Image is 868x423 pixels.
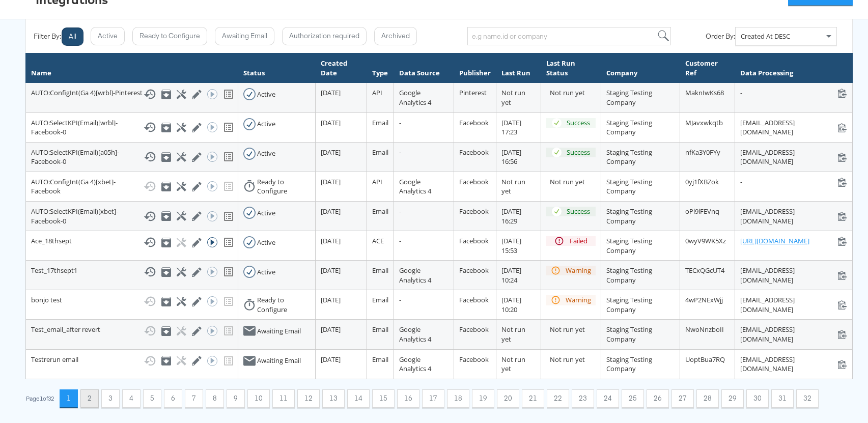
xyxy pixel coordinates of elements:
[459,88,487,97] span: Pinterest
[522,389,544,408] button: 21
[685,266,724,275] span: TECxQGcUT4
[31,88,233,100] div: AUTO:ConfigInt(Ga 4)[wrbl]-Pinterest
[622,389,644,408] button: 25
[374,27,417,45] button: Archived
[26,53,238,83] th: Name
[372,236,384,245] span: ACE
[257,149,275,158] div: Active
[222,151,235,163] svg: View missing tracking codes
[372,325,388,334] span: Email
[572,389,594,408] button: 23
[297,389,320,408] button: 12
[685,236,726,245] span: 0wyV9WK5Xz
[501,295,521,314] span: [DATE] 10:20
[746,389,769,408] button: 30
[501,207,521,225] span: [DATE] 16:29
[501,325,525,344] span: Not run yet
[459,325,489,334] span: Facebook
[257,295,310,314] div: Ready to Configure
[550,88,596,98] div: Not run yet
[91,27,125,45] button: Active
[567,207,590,216] div: Success
[257,238,275,247] div: Active
[459,207,489,216] span: Facebook
[399,236,401,245] span: -
[459,236,489,245] span: Facebook
[399,295,401,304] span: -
[685,295,723,304] span: 4wP2NExWjj
[547,389,569,408] button: 22
[501,355,525,374] span: Not run yet
[399,266,431,285] span: Google Analytics 4
[740,355,847,374] div: [EMAIL_ADDRESS][DOMAIN_NAME]
[541,53,601,83] th: Last Run Status
[740,325,847,344] div: [EMAIL_ADDRESS][DOMAIN_NAME]
[680,53,735,83] th: Customer Ref
[347,389,370,408] button: 14
[740,207,847,225] div: [EMAIL_ADDRESS][DOMAIN_NAME]
[321,207,341,216] span: [DATE]
[740,177,847,187] div: -
[222,88,235,100] svg: View missing tracking codes
[459,118,489,127] span: Facebook
[740,148,847,166] div: [EMAIL_ADDRESS][DOMAIN_NAME]
[372,266,388,275] span: Email
[685,118,723,127] span: MJavxwkqtb
[399,207,401,216] span: -
[394,53,454,83] th: Data Source
[31,177,233,196] div: AUTO:ConfigInt(Ga 4)[xbet]-Facebook
[257,90,275,99] div: Active
[740,295,847,314] div: [EMAIL_ADDRESS][DOMAIN_NAME]
[685,207,719,216] span: oPl9lFEVnq
[606,295,652,314] span: Staging Testing Company
[459,355,489,364] span: Facebook
[315,53,367,83] th: Created Date
[122,389,141,408] button: 4
[459,177,489,186] span: Facebook
[740,236,809,246] a: [URL][DOMAIN_NAME]
[31,118,233,137] div: AUTO:SelectKPI(Email)[wrbl]-Facebook-0
[550,355,596,364] div: Not run yet
[496,53,541,83] th: Last Run
[372,177,382,186] span: API
[31,295,233,307] div: bonjo test
[771,389,794,408] button: 31
[459,295,489,304] span: Facebook
[132,27,207,45] button: Ready to Configure
[459,148,489,157] span: Facebook
[31,355,233,367] div: Testrerun email
[454,53,496,83] th: Publisher
[606,177,652,196] span: Staging Testing Company
[397,389,419,408] button: 16
[601,53,680,83] th: Company
[567,148,590,157] div: Success
[321,236,341,245] span: [DATE]
[60,389,78,408] button: 1
[322,389,345,408] button: 13
[606,236,652,255] span: Staging Testing Company
[740,266,847,285] div: [EMAIL_ADDRESS][DOMAIN_NAME]
[215,27,274,45] button: Awaiting Email
[321,325,341,334] span: [DATE]
[685,325,724,334] span: NwoNnzboII
[467,27,671,45] input: e.g name,id or company
[459,266,489,275] span: Facebook
[372,355,388,364] span: Email
[606,325,652,344] span: Staging Testing Company
[685,148,720,157] span: nfKa3Y0FYy
[606,355,652,374] span: Staging Testing Company
[257,326,301,336] div: Awaiting Email
[685,88,724,97] span: MaknIwKs68
[399,355,431,374] span: Google Analytics 4
[399,325,431,344] span: Google Analytics 4
[31,236,233,248] div: Ace_18thsept
[721,389,744,408] button: 29
[399,88,431,107] span: Google Analytics 4
[567,118,590,128] div: Success
[685,355,725,364] span: UoptBua7RQ
[367,53,394,83] th: Type
[606,207,652,225] span: Staging Testing Company
[501,266,521,285] span: [DATE] 10:24
[62,27,83,46] button: All
[257,177,310,196] div: Ready to Configure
